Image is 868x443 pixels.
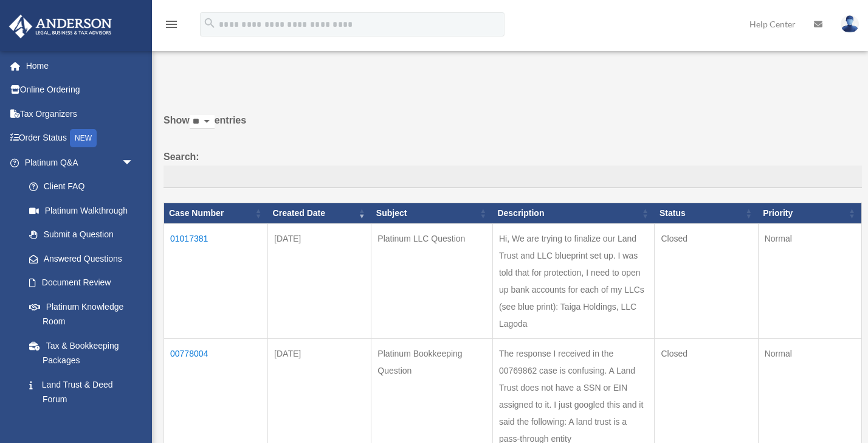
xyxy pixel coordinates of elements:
[164,203,268,224] th: Case Number: activate to sort column ascending
[492,223,655,338] td: Hi, We are trying to finalize our Land Trust and LLC blueprint set up. I was told that for protec...
[190,115,215,129] select: Showentries
[758,223,861,338] td: Normal
[164,223,268,338] td: 01017381
[17,175,146,199] a: Client FAQ
[17,333,146,372] a: Tax & Bookkeeping Packages
[655,223,758,338] td: Closed
[268,223,371,338] td: [DATE]
[164,17,179,32] i: menu
[5,15,115,38] img: Anderson Advisors Platinum Portal
[17,246,140,271] a: Answered Questions
[17,198,146,223] a: Platinum Walkthrough
[164,148,862,189] label: Search:
[371,223,493,338] td: Platinum LLC Question
[164,112,862,141] label: Show entries
[9,102,152,126] a: Tax Organizers
[17,271,146,295] a: Document Review
[164,21,179,32] a: menu
[9,78,152,102] a: Online Ordering
[17,372,146,411] a: Land Trust & Deed Forum
[268,203,371,224] th: Created Date: activate to sort column ascending
[17,223,146,247] a: Submit a Question
[841,15,859,33] img: User Pic
[17,295,146,333] a: Platinum Knowledge Room
[203,16,216,30] i: search
[758,203,861,224] th: Priority: activate to sort column ascending
[492,203,655,224] th: Description: activate to sort column ascending
[655,203,758,224] th: Status: activate to sort column ascending
[9,150,146,175] a: Platinum Q&Aarrow_drop_down
[164,166,862,189] input: Search:
[371,203,493,224] th: Subject: activate to sort column ascending
[122,150,146,175] span: arrow_drop_down
[70,129,97,147] div: NEW
[9,54,152,78] a: Home
[9,126,152,151] a: Order StatusNEW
